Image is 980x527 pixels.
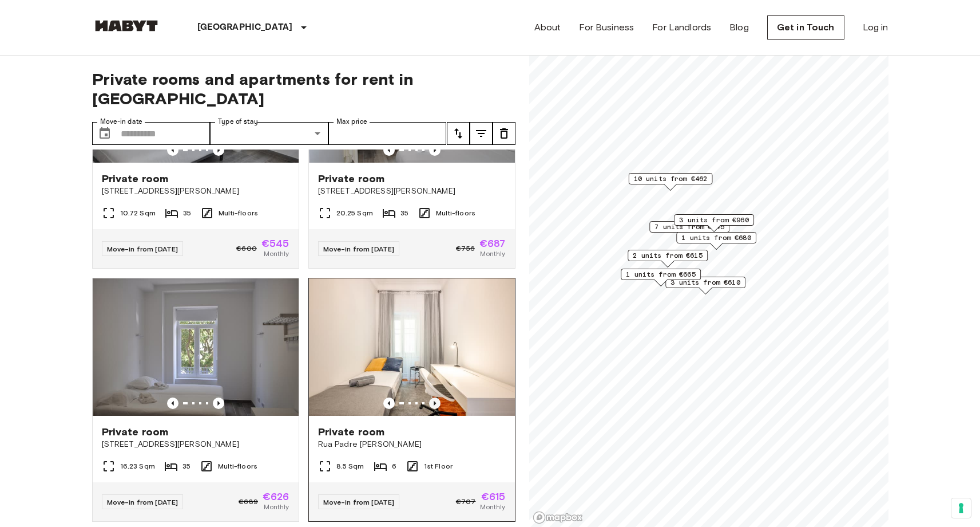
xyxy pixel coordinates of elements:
label: Move-in date [100,117,142,127]
button: Previous image [383,398,395,409]
span: Multi-floors [436,208,475,218]
span: 7 units from €545 [654,222,724,232]
span: Multi-floors [219,208,258,218]
div: Map marker [628,250,708,268]
label: Type of stay [218,117,258,127]
span: Move-in from [DATE] [107,245,178,253]
span: 3 units from €610 [670,277,740,288]
span: 1 units from €665 [626,269,696,280]
span: Monthly [264,502,289,512]
span: 6 [392,461,396,471]
button: Previous image [167,398,178,409]
span: €600 [236,243,257,254]
button: tune [470,122,493,145]
span: Multi-floors [218,461,257,471]
button: Your consent preferences for tracking technologies [951,498,971,518]
span: €626 [263,491,289,502]
div: Map marker [674,214,754,232]
button: Previous image [429,398,441,409]
span: [STREET_ADDRESS][PERSON_NAME] [102,439,289,450]
a: Mapbox logo [533,511,583,524]
img: Marketing picture of unit PT-17-016-001-05 [309,278,515,416]
span: Monthly [480,249,505,259]
a: Blog [729,21,749,34]
button: Previous image [429,144,441,156]
button: Previous image [213,144,224,156]
div: Map marker [621,269,701,286]
a: Log in [863,21,888,34]
div: Map marker [628,173,712,191]
a: For Landlords [652,21,711,34]
span: 8.5 Sqm [336,461,364,471]
span: Private room [318,172,385,186]
div: Map marker [649,221,729,239]
a: Marketing picture of unit PT-17-016-001-05Previous imagePrevious imagePrivate roomRua Padre [PERS... [308,278,515,522]
span: 35 [183,208,191,218]
button: tune [493,122,515,145]
span: 3 units from €960 [679,215,749,225]
span: Rua Padre [PERSON_NAME] [318,439,506,450]
span: 2 units from €615 [633,250,703,261]
span: €707 [456,497,476,507]
label: Max price [336,117,367,127]
div: Map marker [676,232,756,250]
p: [GEOGRAPHIC_DATA] [197,21,293,34]
span: €545 [261,238,289,249]
img: Marketing picture of unit PT-17-010-001-14H [93,278,299,416]
span: Move-in from [DATE] [107,498,178,506]
span: Private room [318,425,385,439]
button: Previous image [383,144,395,156]
span: €689 [239,497,258,507]
span: 35 [182,461,191,471]
a: About [534,21,561,34]
button: Previous image [213,398,224,409]
span: 16.23 Sqm [120,461,155,471]
span: 1 units from €680 [681,233,751,243]
img: Habyt [92,20,161,32]
span: 35 [400,208,408,218]
span: 1st Floor [424,461,453,471]
a: Marketing picture of unit PT-17-010-001-14HPrevious imagePrevious imagePrivate room[STREET_ADDRES... [92,278,299,522]
span: Private room [102,425,169,439]
span: 10.72 Sqm [120,208,156,218]
span: [STREET_ADDRESS][PERSON_NAME] [318,186,506,197]
span: Monthly [264,249,289,259]
span: Move-in from [DATE] [323,498,395,506]
span: 10 units from €462 [633,174,707,184]
button: tune [447,122,470,145]
span: 20.25 Sqm [336,208,373,218]
div: Map marker [665,277,745,294]
span: Private room [102,172,169,186]
a: Get in Touch [767,15,844,40]
span: Monthly [480,502,505,512]
span: [STREET_ADDRESS][PERSON_NAME] [102,186,289,197]
span: €687 [479,238,506,249]
span: €756 [456,243,475,254]
button: Choose date [93,122,116,145]
a: For Business [579,21,634,34]
span: €615 [481,491,506,502]
span: Move-in from [DATE] [323,245,395,253]
span: Private rooms and apartments for rent in [GEOGRAPHIC_DATA] [92,69,515,108]
button: Previous image [167,144,178,156]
